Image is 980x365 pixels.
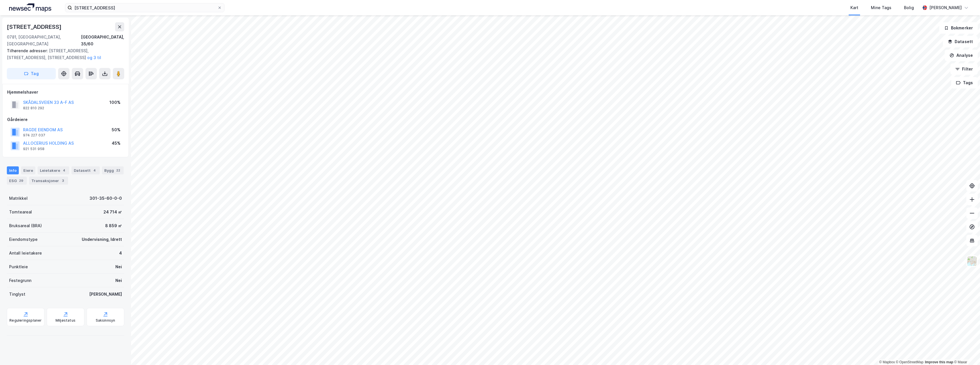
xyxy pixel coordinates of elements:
[950,63,978,75] button: Filter
[929,4,962,11] div: [PERSON_NAME]
[967,256,977,267] img: Z
[7,116,124,123] div: Gårdeiere
[115,168,121,173] div: 22
[103,209,122,215] div: 24 714 ㎡
[7,89,124,96] div: Hjemmelshaver
[945,50,978,61] button: Analyse
[102,166,124,174] div: Bygg
[9,195,28,202] div: Matrikkel
[112,140,121,147] div: 45%
[112,126,121,133] div: 50%
[879,360,895,364] a: Mapbox
[9,222,42,229] div: Bruksareal (BRA)
[896,360,924,364] a: OpenStreetMap
[56,318,75,323] div: Miljøstatus
[92,168,97,173] div: 4
[105,222,122,229] div: 8 859 ㎡
[904,4,914,11] div: Bolig
[115,263,122,270] div: Nei
[72,3,217,12] input: Søk på adresse, matrikkel, gårdeiere, leietakere eller personer
[61,168,67,173] div: 4
[82,236,122,243] div: Undervisning, Idrett
[850,4,858,11] div: Kart
[9,277,31,284] div: Festegrunn
[9,250,42,257] div: Antall leietakere
[9,236,38,243] div: Eiendomstype
[7,22,63,31] div: [STREET_ADDRESS]
[871,4,891,11] div: Mine Tags
[89,291,122,298] div: [PERSON_NAME]
[951,77,978,88] button: Tags
[9,209,32,215] div: Tomteareal
[60,178,66,183] div: 3
[119,250,122,257] div: 4
[7,177,27,185] div: ESG
[23,106,44,110] div: 822 810 292
[7,166,19,174] div: Info
[21,166,35,174] div: Eiere
[7,47,120,61] div: [STREET_ADDRESS], [STREET_ADDRESS], [STREET_ADDRESS]
[9,291,25,298] div: Tinglyst
[9,3,51,12] img: logo.a4113a55bc3d86da70a041830d287a7e.svg
[109,99,121,106] div: 100%
[7,48,49,53] span: Tilhørende adresser:
[81,34,124,47] div: [GEOGRAPHIC_DATA], 35/60
[23,147,44,151] div: 921 531 958
[72,166,100,174] div: Datasett
[9,318,42,323] div: Reguleringsplaner
[939,22,978,34] button: Bokmerker
[925,360,953,364] a: Improve this map
[89,195,122,202] div: 301-35-60-0-0
[952,338,980,365] iframe: Chat Widget
[7,68,56,79] button: Tag
[115,277,122,284] div: Nei
[9,263,28,270] div: Punktleie
[96,318,115,323] div: Saksinnsyn
[29,177,68,185] div: Transaksjoner
[23,133,45,138] div: 974 227 037
[18,178,24,183] div: 29
[7,34,81,47] div: 0781, [GEOGRAPHIC_DATA], [GEOGRAPHIC_DATA]
[38,166,69,174] div: Leietakere
[943,36,978,47] button: Datasett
